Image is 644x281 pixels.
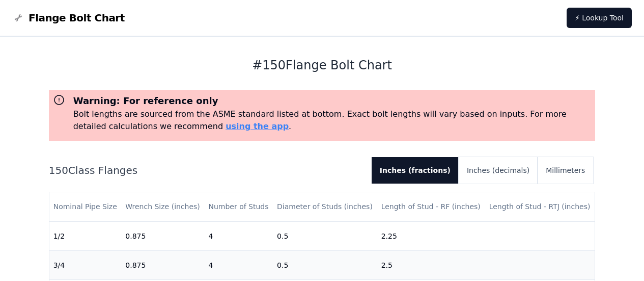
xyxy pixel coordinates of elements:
td: 3/4 [49,250,122,279]
td: 4 [204,221,273,250]
td: 1/2 [49,221,122,250]
td: 0.875 [121,250,204,279]
button: Millimeters [538,157,593,184]
td: 0.875 [121,221,204,250]
span: Flange Bolt Chart [29,11,125,25]
img: Flange Bolt Chart Logo [12,12,24,24]
p: Bolt lengths are sourced from the ASME standard listed at bottom. Exact bolt lengths will vary ba... [73,108,592,133]
a: using the app [226,121,289,131]
td: 2.25 [377,221,485,250]
th: Wrench Size (inches) [121,192,204,221]
th: Number of Studs [204,192,273,221]
button: Inches (fractions) [372,157,459,184]
th: Nominal Pipe Size [49,192,122,221]
td: 2.5 [377,250,485,279]
h2: 150 Class Flanges [49,163,363,177]
th: Diameter of Studs (inches) [273,192,377,221]
button: Inches (decimals) [459,157,538,184]
h1: # 150 Flange Bolt Chart [49,57,596,73]
td: 0.5 [273,221,377,250]
td: 4 [204,250,273,279]
th: Length of Stud - RF (inches) [377,192,485,221]
th: Length of Stud - RTJ (inches) [485,192,595,221]
a: Flange Bolt Chart LogoFlange Bolt Chart [12,11,125,25]
h3: Warning: For reference only [73,94,592,108]
a: ⚡ Lookup Tool [567,8,632,28]
td: 0.5 [273,250,377,279]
